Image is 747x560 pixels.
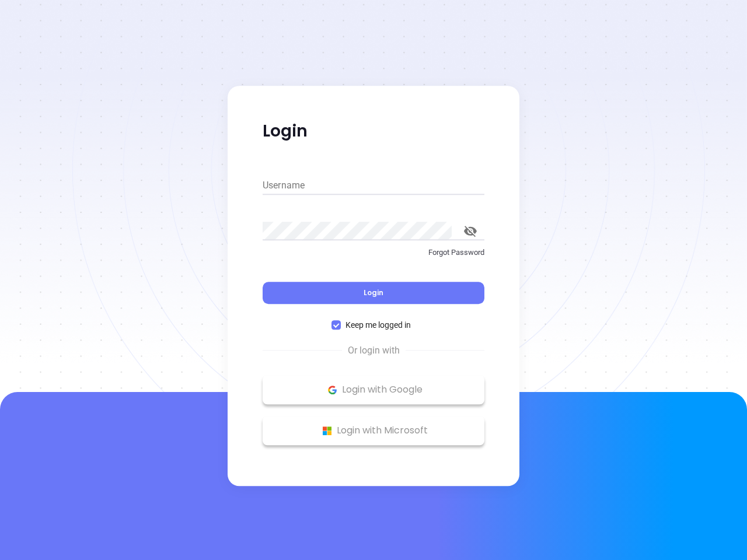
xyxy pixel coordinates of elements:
img: Microsoft Logo [320,423,334,438]
p: Forgot Password [263,247,484,258]
span: Login [364,288,383,297]
p: Login with Google [268,381,479,398]
button: toggle password visibility [456,217,484,245]
img: Google Logo [325,383,340,397]
a: Forgot Password [263,247,484,268]
span: Keep me logged in [341,318,416,331]
p: Login [263,121,484,142]
button: Microsoft Logo Login with Microsoft [263,416,484,445]
button: Google Logo Login with Google [263,375,484,404]
button: Login [263,282,484,304]
p: Login with Microsoft [268,422,479,439]
span: Or login with [342,344,406,358]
